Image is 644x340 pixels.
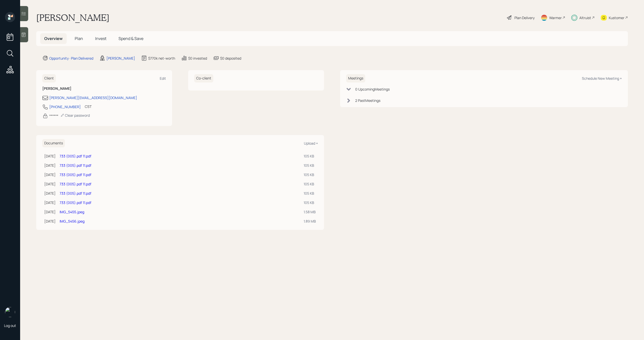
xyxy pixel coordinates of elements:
div: Plan Delivery [514,15,535,20]
div: 105 KB [304,200,316,205]
div: Warmer [549,15,562,20]
div: 105 KB [304,191,316,196]
a: 733 (005).pdf 11.pdf [60,154,91,158]
div: 1.58 MB [304,209,316,215]
h6: Client [42,74,56,82]
div: 0 Upcoming Meeting s [355,87,390,92]
a: IMG_5455.jpeg [60,209,84,214]
h6: [PERSON_NAME] [42,87,166,91]
div: [PHONE_NUMBER] [49,104,81,109]
a: 733 (005).pdf 11.pdf [60,172,91,177]
div: Log out [4,323,16,328]
span: Plan [75,36,83,41]
div: [DATE] [44,172,56,177]
div: [DATE] [44,153,56,159]
a: 733 (005).pdf 11.pdf [60,163,91,168]
div: $0 deposited [220,56,241,61]
span: Invest [95,36,106,41]
div: 1.89 MB [304,219,316,224]
div: Edit [160,76,166,81]
div: [PERSON_NAME][EMAIL_ADDRESS][DOMAIN_NAME] [49,95,137,100]
h6: Documents [42,139,65,147]
div: 2 Past Meeting s [355,98,380,103]
a: IMG_5456.jpeg [60,219,85,224]
span: Overview [44,36,63,41]
div: 105 KB [304,172,316,177]
div: $770k net-worth [148,56,175,61]
div: [DATE] [44,209,56,215]
div: [DATE] [44,219,56,224]
div: Opportunity · Plan Delivered [49,56,93,61]
div: Schedule New Meeting + [582,76,622,81]
div: [PERSON_NAME] [106,56,135,61]
div: [DATE] [44,191,56,196]
h6: Meetings [346,74,365,82]
a: 733 (005).pdf 11.pdf [60,191,91,196]
div: Upload + [304,141,318,146]
div: [DATE] [44,181,56,187]
a: 733 (005).pdf 11.pdf [60,200,91,205]
div: [DATE] [44,200,56,205]
div: 105 KB [304,153,316,159]
div: CST [85,104,92,109]
h6: Co-client [194,74,213,82]
span: Spend & Save [118,36,143,41]
h1: [PERSON_NAME] [36,12,109,23]
img: michael-russo-headshot.png [5,307,15,317]
div: [DATE] [44,163,56,168]
div: $0 invested [188,56,207,61]
a: 733 (005).pdf 11.pdf [60,182,91,186]
div: Altruist [579,15,591,20]
div: Kustomer [609,15,624,20]
div: 105 KB [304,163,316,168]
div: Clear password [60,113,90,118]
div: 105 KB [304,181,316,187]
